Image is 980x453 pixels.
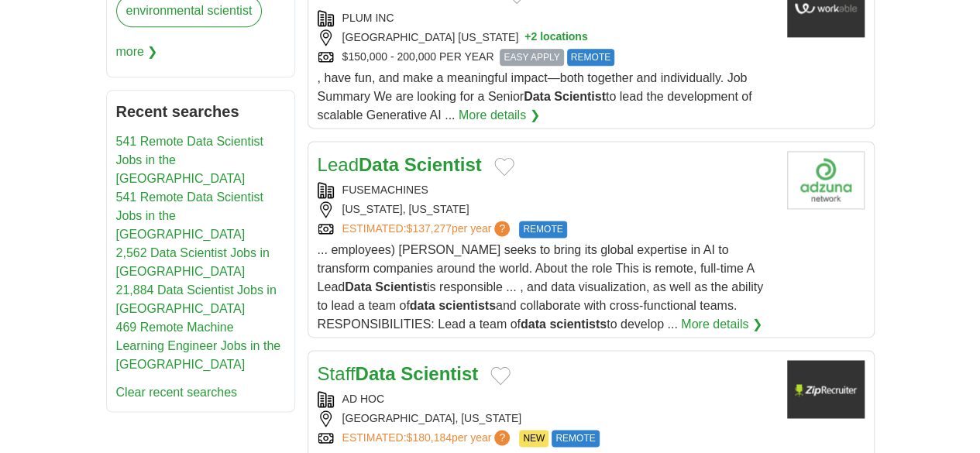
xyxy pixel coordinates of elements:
[521,317,546,331] strong: data
[494,430,510,445] span: ?
[524,90,551,103] strong: Data
[116,386,238,399] a: Clear recent searches
[318,71,752,122] span: , have fun, and make a meaningful impact—both together and individually. Job Summary We are looki...
[318,10,775,26] div: PLUM INC
[404,154,482,175] strong: Scientist
[318,391,775,407] div: AD HOC
[410,299,435,312] strong: data
[318,410,775,427] div: [GEOGRAPHIC_DATA], [US_STATE]
[318,243,763,331] span: ... employees) [PERSON_NAME] seeks to bring its global expertise in AI to transform companies aro...
[116,100,285,123] h2: Recent searches
[549,317,607,331] strong: scientists
[355,363,395,384] strong: Data
[787,360,865,418] img: Company logo
[116,283,277,315] a: 21,884 Data Scientist Jobs in [GEOGRAPHIC_DATA]
[406,431,451,444] span: $180,184
[116,135,263,185] a: 541 Remote Data Scientist Jobs in the [GEOGRAPHIC_DATA]
[519,430,548,447] span: NEW
[345,280,372,293] strong: Data
[787,151,865,209] img: Company logo
[524,29,587,46] button: +2 locations
[318,363,479,384] a: StaffData Scientist
[318,29,775,46] div: [GEOGRAPHIC_DATA] [US_STATE]
[459,106,540,125] a: More details ❯
[342,430,514,447] a: ESTIMATED:$180,184per year?
[494,157,514,176] button: Add to favorite jobs
[438,299,496,312] strong: scientists
[116,36,158,67] span: more ❯
[318,154,482,175] a: LeadData Scientist
[401,363,478,384] strong: Scientist
[552,430,599,447] span: REMOTE
[116,246,270,278] a: 2,562 Data Scientist Jobs in [GEOGRAPHIC_DATA]
[116,321,281,371] a: 469 Remote Machine Learning Engineer Jobs in the [GEOGRAPHIC_DATA]
[375,280,427,293] strong: Scientist
[681,315,762,334] a: More details ❯
[116,190,263,241] a: 541 Remote Data Scientist Jobs in the [GEOGRAPHIC_DATA]
[500,49,563,66] span: EASY APPLY
[318,182,775,198] div: FUSEMACHINES
[318,49,775,66] div: $150,000 - 200,000 PER YEAR
[342,221,514,238] a: ESTIMATED:$137,277per year?
[519,221,566,238] span: REMOTE
[554,90,606,103] strong: Scientist
[318,201,775,218] div: [US_STATE], [US_STATE]
[524,29,531,46] span: +
[567,49,614,66] span: REMOTE
[359,154,399,175] strong: Data
[406,222,451,235] span: $137,277
[490,366,511,385] button: Add to favorite jobs
[494,221,510,236] span: ?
